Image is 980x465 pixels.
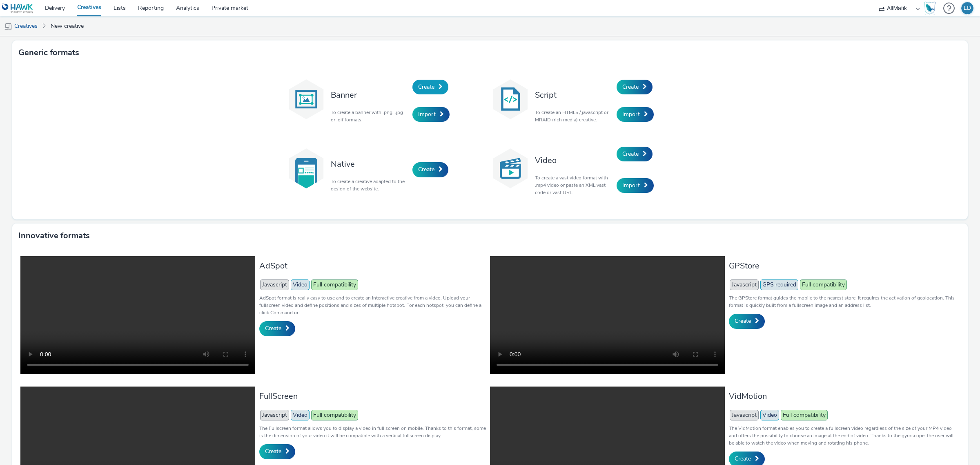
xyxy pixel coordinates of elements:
[412,107,450,122] a: Import
[535,174,612,196] p: To create a vast video format with .mp4 video or paste an XML vast code or vast URL.
[259,425,486,439] p: The Fullscreen format allows you to display a video in full screen on mobile. Thanks to this form...
[490,79,531,120] img: code.svg
[331,89,408,101] h3: Banner
[535,109,612,123] p: To create an HTML5 / javascript or MRAID (rich media) creative.
[259,294,486,316] p: AdSpot format is really easy to use and to create an interactive creative from a video. Upload yo...
[964,2,971,14] div: LD
[259,444,295,459] a: Create
[412,162,448,177] a: Create
[760,279,798,290] span: GPS required
[617,107,654,122] a: Import
[730,279,759,290] span: Javascript
[311,279,358,290] span: Full compatibility
[735,317,751,325] span: Create
[781,410,828,420] span: Full compatibility
[760,410,779,420] span: Video
[490,148,531,189] img: video.svg
[729,294,955,309] p: The GPStore format guides the mobile to the nearest store, it requires the activation of geolocat...
[924,2,939,15] a: Hawk Academy
[331,178,408,192] p: To create a creative adapted to the design of the website.
[291,279,310,290] span: Video
[617,147,653,161] a: Create
[260,410,289,420] span: Javascript
[4,22,12,31] img: mobile
[418,83,434,91] span: Create
[331,109,408,123] p: To create a banner with .png, .jpg or .gif formats.
[311,410,358,420] span: Full compatibility
[259,391,486,402] h3: FullScreen
[800,279,847,290] span: Full compatibility
[259,321,295,336] a: Create
[729,425,955,447] p: The VidMotion format enables you to create a fullscreen video regardless of the size of your MP4 ...
[735,455,751,463] span: Create
[535,155,612,166] h3: Video
[2,3,33,13] img: undefined Logo
[18,230,90,242] h3: Innovative formats
[291,410,310,420] span: Video
[18,47,79,59] h3: Generic formats
[924,2,936,15] img: Hawk Academy
[622,150,639,158] span: Create
[622,83,639,91] span: Create
[412,80,448,94] a: Create
[286,79,327,120] img: banner.svg
[535,89,612,101] h3: Script
[622,181,640,189] span: Import
[47,16,88,36] a: New creative
[331,159,408,170] h3: Native
[622,110,640,118] span: Import
[617,178,654,193] a: Import
[418,110,436,118] span: Import
[265,447,281,455] span: Create
[260,279,289,290] span: Javascript
[729,260,955,271] h3: GPStore
[729,314,765,329] a: Create
[730,410,759,420] span: Javascript
[418,165,434,173] span: Create
[265,324,281,332] span: Create
[617,80,653,94] a: Create
[259,260,486,271] h3: AdSpot
[286,148,327,189] img: native.svg
[729,391,955,402] h3: VidMotion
